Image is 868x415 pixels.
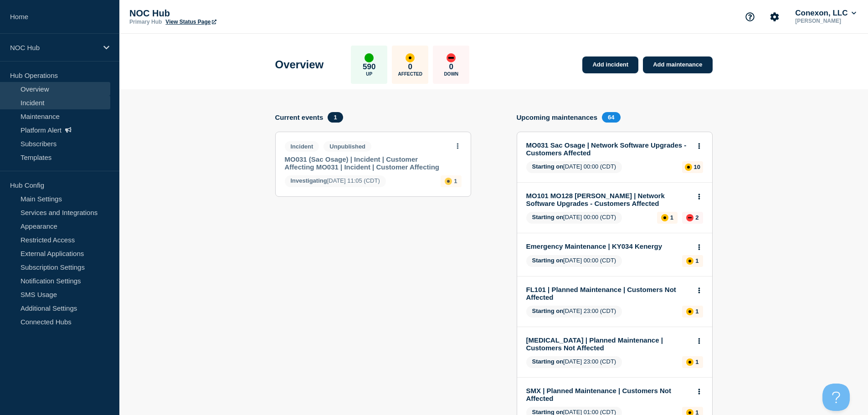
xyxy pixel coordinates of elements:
p: Down [444,72,458,77]
div: affected [406,53,415,62]
span: [DATE] 00:00 (CDT) [526,212,622,224]
a: View Status Page [165,19,216,25]
span: [DATE] 00:00 (CDT) [526,161,622,173]
p: NOC Hub [10,44,98,51]
h1: Overview [275,58,324,71]
span: Unpublished [324,141,371,152]
h4: Current events [275,113,324,121]
a: Add incident [582,56,638,73]
div: affected [661,214,668,221]
div: up [365,53,374,62]
p: 1 [695,359,699,365]
span: Starting on [532,163,564,170]
div: affected [685,164,692,171]
span: 1 [328,112,343,123]
div: affected [445,178,452,185]
p: 2 [695,214,699,221]
p: 1 [695,308,699,315]
p: 10 [694,164,700,170]
button: Support [740,7,760,26]
span: Starting on [532,214,564,220]
span: Starting on [532,358,564,365]
div: affected [686,359,693,366]
button: Conexon, LLC [793,9,858,18]
a: [MEDICAL_DATA] | Planned Maintenance | Customers Not Affected [526,336,691,352]
div: affected [686,308,693,315]
span: [DATE] 23:00 (CDT) [526,356,622,368]
p: 590 [363,62,375,72]
span: 64 [602,112,620,123]
a: SMX | Planned Maintenance | Customers Not Affected [526,387,691,402]
p: Primary Hub [129,19,162,25]
a: MO031 Sac Osage | Network Software Upgrades - Customers Affected [526,141,691,157]
span: [DATE] 11:05 (CDT) [285,175,386,187]
p: 1 [454,178,457,184]
a: MO031 (Sac Osage) | Incident | Customer Affecting MO031 | Incident | Customer Affecting [285,155,449,171]
h4: Upcoming maintenances [517,113,598,121]
p: [PERSON_NAME] [793,18,858,24]
span: Starting on [532,307,564,314]
span: Starting on [532,257,564,264]
p: 0 [408,62,412,72]
p: 1 [670,214,673,221]
a: MO101 MO128 [PERSON_NAME] | Network Software Upgrades - Customers Affected [526,192,691,207]
a: Emergency Maintenance | KY034 Kenergy [526,242,691,250]
span: Investigating [291,177,327,184]
span: [DATE] 00:00 (CDT) [526,255,622,267]
p: 1 [695,257,699,264]
p: Affected [398,72,422,77]
iframe: Help Scout Beacon - Open [822,384,850,411]
button: Account settings [765,7,784,26]
span: [DATE] 23:00 (CDT) [526,306,622,318]
p: 0 [449,62,453,72]
div: down [686,214,693,221]
div: affected [686,257,693,265]
span: Incident [285,141,319,152]
p: NOC Hub [129,8,312,19]
a: FL101 | Planned Maintenance | Customers Not Affected [526,286,691,301]
a: Add maintenance [643,56,712,73]
p: Up [366,72,372,77]
div: down [447,53,456,62]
